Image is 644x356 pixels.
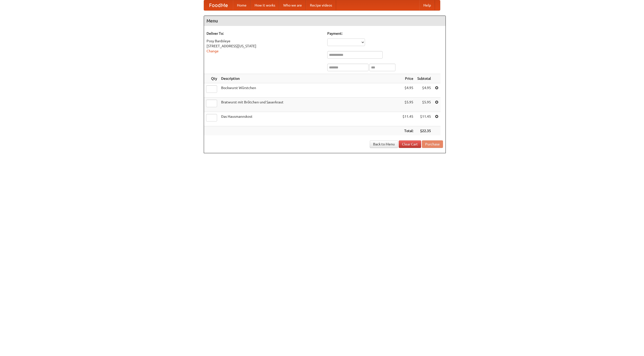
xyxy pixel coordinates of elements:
[415,126,433,136] th: $22.35
[219,74,400,83] th: Description
[279,0,306,10] a: Who we are
[219,98,400,112] td: Bratwurst mit Brötchen und Sauerkraut
[415,83,433,98] td: $4.95
[207,49,219,53] a: Change
[415,112,433,126] td: $11.45
[219,83,400,98] td: Bockwurst Würstchen
[415,98,433,112] td: $5.95
[306,0,336,10] a: Recipe videos
[415,74,433,83] th: Subtotal
[251,0,279,10] a: How it works
[400,83,415,98] td: $4.95
[400,112,415,126] td: $11.45
[400,74,415,83] th: Price
[219,112,400,126] td: Das Hausmannskost
[399,140,421,148] a: Clear Cart
[207,44,322,49] div: [STREET_ADDRESS][US_STATE]
[327,31,443,36] h5: Payment:
[204,16,446,26] h4: Menu
[400,126,415,136] th: Total:
[400,98,415,112] td: $5.95
[419,0,435,10] a: Help
[370,140,398,148] a: Back to Menu
[207,31,322,36] h5: Deliver To:
[204,0,233,10] a: FoodMe
[422,140,443,148] button: Purchase
[207,38,322,44] div: Posy Bardsleye
[233,0,251,10] a: Home
[204,74,219,83] th: Qty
